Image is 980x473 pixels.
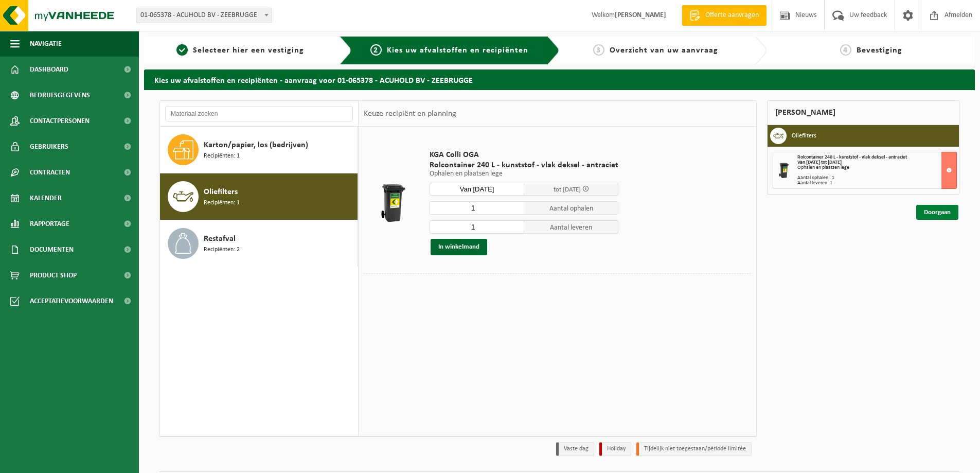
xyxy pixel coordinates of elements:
[703,10,761,21] span: Offerte aanvragen
[30,31,62,57] span: Navigatie
[136,8,272,23] span: 01-065378 - ACUHOLD BV - ZEEBRUGGE
[30,185,62,211] span: Kalender
[387,46,528,55] span: Kies uw afvalstoffen en recipiënten
[797,160,842,165] strong: Van [DATE] tot [DATE]
[30,134,68,160] span: Gebruikers
[767,100,959,125] div: [PERSON_NAME]
[30,262,77,288] span: Product Shop
[204,198,240,208] span: Recipiënten: 1
[556,442,594,456] li: Vaste dag
[165,106,353,121] input: Materiaal zoeken
[144,69,975,90] h2: Kies uw afvalstoffen en recipiënten - aanvraag voor 01-065378 - ACUHOLD BV - ZEEBRUGGE
[30,288,113,314] span: Acceptatievoorwaarden
[599,442,631,456] li: Holiday
[797,181,956,186] div: Aantal leveren: 1
[204,186,238,198] span: Oliefilters
[160,220,358,267] button: Restafval Recipiënten: 2
[149,44,331,57] a: 1Selecteer hier een vestiging
[30,57,68,82] span: Dashboard
[615,11,666,19] strong: [PERSON_NAME]
[359,101,461,127] div: Keuze recipiënt en planning
[30,237,74,262] span: Documenten
[30,211,69,237] span: Rapportage
[160,173,358,220] button: Oliefilters Recipiënten: 1
[370,44,382,56] span: 2
[430,160,618,170] span: Rolcontainer 240 L - kunststof - vlak deksel - antraciet
[797,176,956,181] div: Aantal ophalen : 1
[430,170,618,178] p: Ophalen en plaatsen lege
[524,220,619,234] span: Aantal leveren
[792,128,816,144] h3: Oliefilters
[204,245,240,255] span: Recipiënten: 2
[431,239,487,255] button: In winkelmand
[30,82,90,108] span: Bedrijfsgegevens
[610,46,718,55] span: Overzicht van uw aanvraag
[797,154,907,160] span: Rolcontainer 240 L - kunststof - vlak deksel - antraciet
[593,44,604,56] span: 3
[430,183,524,196] input: Selecteer datum
[554,186,581,193] span: tot [DATE]
[636,442,752,456] li: Tijdelijk niet toegestaan/période limitée
[176,44,188,56] span: 1
[524,201,619,215] span: Aantal ophalen
[204,151,240,161] span: Recipiënten: 1
[30,160,70,185] span: Contracten
[160,127,358,173] button: Karton/papier, los (bedrijven) Recipiënten: 1
[193,46,304,55] span: Selecteer hier een vestiging
[840,44,851,56] span: 4
[30,108,90,134] span: Contactpersonen
[204,139,308,151] span: Karton/papier, los (bedrijven)
[682,5,767,26] a: Offerte aanvragen
[857,46,902,55] span: Bevestiging
[916,205,958,220] a: Doorgaan
[430,150,618,160] span: KGA Colli OGA
[797,165,956,170] div: Ophalen en plaatsen lege
[204,233,236,245] span: Restafval
[136,8,272,23] span: 01-065378 - ACUHOLD BV - ZEEBRUGGE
